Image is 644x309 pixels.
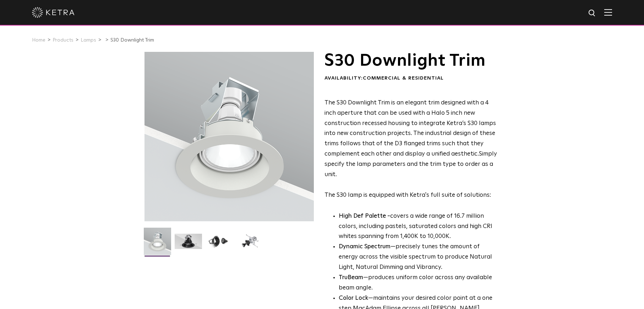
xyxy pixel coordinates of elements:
img: S30-DownlightTrim-2021-Web-Square [144,228,171,260]
li: —precisely tunes the amount of energy across the visible spectrum to produce Natural Light, Natur... [339,242,497,273]
img: S30 Halo Downlight_Hero_Black_Gradient [175,234,202,254]
a: S30 Downlight Trim [110,38,154,43]
img: S30 Halo Downlight_Exploded_Black [236,234,264,254]
div: Availability: [324,75,497,82]
span: Commercial & Residential [363,76,444,81]
span: Simply specify the lamp parameters and the trim type to order as a unit.​ [324,151,497,178]
h1: S30 Downlight Trim [324,52,497,70]
p: covers a wide range of 16.7 million colors, including pastels, saturated colors and high CRI whit... [339,211,497,242]
p: The S30 lamp is equipped with Ketra's full suite of solutions: [324,98,497,201]
li: —produces uniform color across any available beam angle. [339,273,497,293]
img: ketra-logo-2019-white [32,7,75,18]
strong: Dynamic Spectrum [339,244,391,250]
a: Home [32,38,45,43]
strong: High Def Palette - [339,213,390,219]
img: search icon [588,9,597,18]
a: Lamps [81,38,96,43]
strong: Color Lock [339,295,368,301]
img: S30 Halo Downlight_Table Top_Black [206,234,233,254]
span: The S30 Downlight Trim is an elegant trim designed with a 4 inch aperture that can be used with a... [324,100,496,157]
strong: TruBeam [339,275,363,281]
a: Products [53,38,73,43]
img: Hamburger%20Nav.svg [604,9,612,16]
